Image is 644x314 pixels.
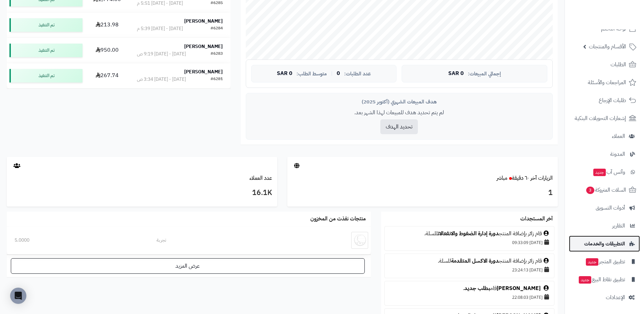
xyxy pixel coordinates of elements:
a: دورة الاكسل المتقدمة [451,257,499,265]
h3: 16.1K [12,187,272,199]
span: جديد [579,276,591,284]
span: إجمالي المبيعات: [468,71,501,77]
p: لم يتم تحديد هدف للمبيعات لهذا الشهر بعد. [251,109,547,117]
strong: [PERSON_NAME] [184,68,223,75]
div: #6284 [211,25,223,32]
div: قام . [388,285,551,292]
div: [DATE] 23:24:13 [388,265,551,274]
a: الإعدادات [569,289,640,306]
span: المدونة [610,149,625,159]
h3: منتجات نفذت من المخزون [310,216,366,222]
span: تطبيق المتجر [585,257,625,266]
h3: آخر المستجدات [520,216,553,222]
span: 0 SAR [448,71,464,77]
span: عدد الطلبات: [344,71,371,77]
span: 0 SAR [277,71,292,77]
a: أدوات التسويق [569,200,640,216]
div: #6283 [211,51,223,57]
a: التقارير [569,218,640,234]
a: التطبيقات والخدمات [569,236,640,252]
span: | [331,71,333,76]
td: 267.74 [85,63,129,88]
span: 3 [586,186,595,194]
div: 5.0000 [15,237,141,244]
div: [DATE] - [DATE] 9:19 ص [137,51,186,57]
h3: 1 [292,187,553,199]
div: [DATE] - [DATE] 3:34 ص [137,76,186,83]
a: وآتس آبجديد [569,164,640,180]
span: المراجعات والأسئلة [588,78,626,87]
td: 213.98 [85,13,129,38]
span: الإعدادات [606,293,625,302]
small: مباشر [497,174,507,182]
div: قام زائر بإضافة المنتج للسلة. [388,257,551,265]
span: وآتس آب [593,167,625,177]
div: تجربة [157,237,259,244]
a: بطلب جديد [464,284,490,292]
div: #6281 [211,76,223,83]
div: قام زائر بإضافة المنتج للسلة. [388,230,551,238]
span: تطبيق نقاط البيع [578,275,625,284]
span: السلات المتروكة [586,185,626,195]
div: [DATE] - [DATE] 5:39 م [137,25,183,32]
a: تطبيق نقاط البيعجديد [569,271,640,288]
div: تم التنفيذ [9,18,82,32]
span: 0 [337,71,340,77]
a: السلات المتروكة3 [569,182,640,198]
span: العملاء [612,131,625,141]
span: الطلبات [611,60,626,69]
div: [DATE] 22:08:03 [388,292,551,302]
div: تم التنفيذ [9,44,82,57]
img: تجربة [351,232,368,249]
a: إشعارات التحويلات البنكية [569,110,640,126]
div: Open Intercom Messenger [10,288,26,304]
a: عدد العملاء [249,174,272,182]
div: تم التنفيذ [9,69,82,82]
span: متوسط الطلب: [296,71,327,77]
a: المدونة [569,146,640,162]
strong: [PERSON_NAME] [184,18,223,25]
div: [DATE] 09:33:09 [388,238,551,247]
span: التطبيقات والخدمات [584,239,625,248]
span: إشعارات التحويلات البنكية [575,114,626,123]
span: الأقسام والمنتجات [589,42,626,51]
span: طلبات الإرجاع [599,96,626,105]
td: 950.00 [85,38,129,63]
button: تحديد الهدف [380,119,418,134]
span: جديد [586,258,598,266]
a: عرض المزيد [11,258,365,274]
a: العملاء [569,128,640,144]
div: هدف المبيعات الشهري (أكتوبر 2025) [251,98,547,105]
a: المراجعات والأسئلة [569,74,640,91]
a: [PERSON_NAME] [497,284,541,292]
span: التقارير [612,221,625,231]
img: logo-2.png [598,5,638,19]
span: جديد [593,169,606,176]
a: طلبات الإرجاع [569,92,640,108]
span: أدوات التسويق [596,203,625,213]
a: الزيارات آخر ٦٠ دقيقةمباشر [497,174,553,182]
strong: [PERSON_NAME] [184,43,223,50]
a: الطلبات [569,56,640,73]
a: دورة إدارة الضغوط والانفعالات [438,230,499,238]
a: تطبيق المتجرجديد [569,253,640,270]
